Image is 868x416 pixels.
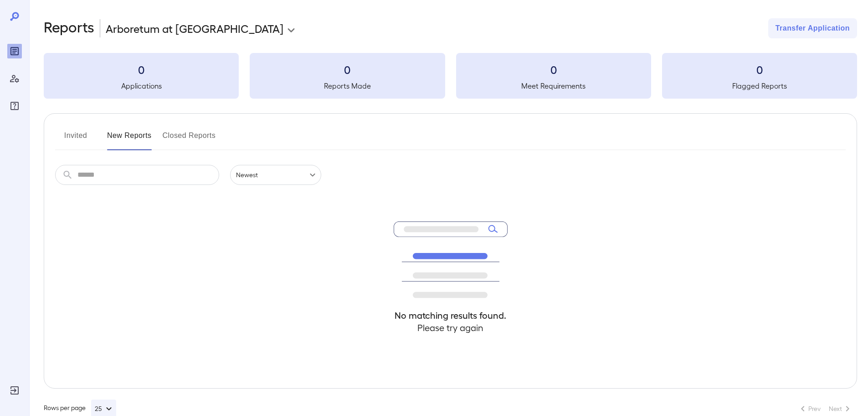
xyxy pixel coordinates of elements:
[7,44,22,58] div: Reports
[44,18,94,38] h2: Reports
[7,99,22,113] div: FAQ
[456,80,651,91] h5: Meet Requirements
[768,18,857,38] button: Transfer Application
[7,383,22,398] div: Log Out
[250,62,445,77] h3: 0
[44,62,239,77] h3: 0
[163,128,216,150] button: Closed Reports
[44,80,239,91] h5: Applications
[662,62,857,77] h3: 0
[230,165,321,185] div: Newest
[7,71,22,86] div: Manage Users
[55,128,96,150] button: Invited
[394,309,508,321] h4: No matching results found.
[106,21,283,36] p: Arboretum at [GEOGRAPHIC_DATA]
[107,128,152,150] button: New Reports
[662,80,857,91] h5: Flagged Reports
[456,62,651,77] h3: 0
[250,80,445,91] h5: Reports Made
[394,321,508,334] h4: Please try again
[793,401,857,416] nav: pagination navigation
[44,53,857,99] summary: 0Applications0Reports Made0Meet Requirements0Flagged Reports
